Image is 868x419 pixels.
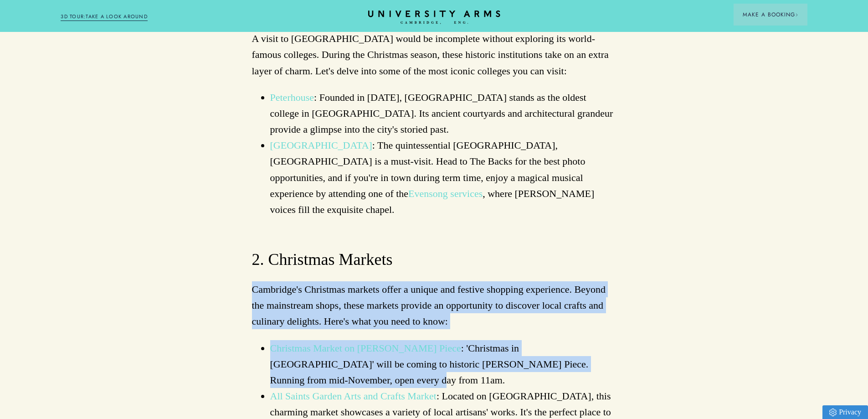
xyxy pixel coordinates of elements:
span: Make a Booking [743,10,798,19]
p: Cambridge's Christmas markets offer a unique and festive shopping experience. Beyond the mainstre... [252,281,616,330]
a: Christmas Market on [PERSON_NAME] Piece [270,342,461,354]
a: [GEOGRAPHIC_DATA] [270,140,372,151]
button: Make a BookingArrow icon [734,4,807,26]
li: : Founded in [DATE], [GEOGRAPHIC_DATA] stands as the oldest college in [GEOGRAPHIC_DATA]. Its anc... [270,89,616,138]
h3: 2. Christmas Markets [252,249,616,271]
a: 3D TOUR:TAKE A LOOK AROUND [61,13,148,21]
a: Evensong services [408,188,483,199]
li: : 'Christmas in [GEOGRAPHIC_DATA]' will be coming to historic [PERSON_NAME] Piece. Running from m... [270,340,616,388]
img: Arrow icon [795,13,798,16]
a: Privacy [822,405,868,419]
img: Privacy [829,409,837,416]
a: Home [368,10,500,25]
a: Peterhouse [270,92,314,103]
p: A visit to [GEOGRAPHIC_DATA] would be incomplete without exploring its world-famous colleges. Dur... [252,31,616,79]
a: All Saints Garden Arts and Crafts Market [270,390,437,402]
li: : The quintessential [GEOGRAPHIC_DATA], [GEOGRAPHIC_DATA] is a must-visit. Head to The Backs for ... [270,137,616,217]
